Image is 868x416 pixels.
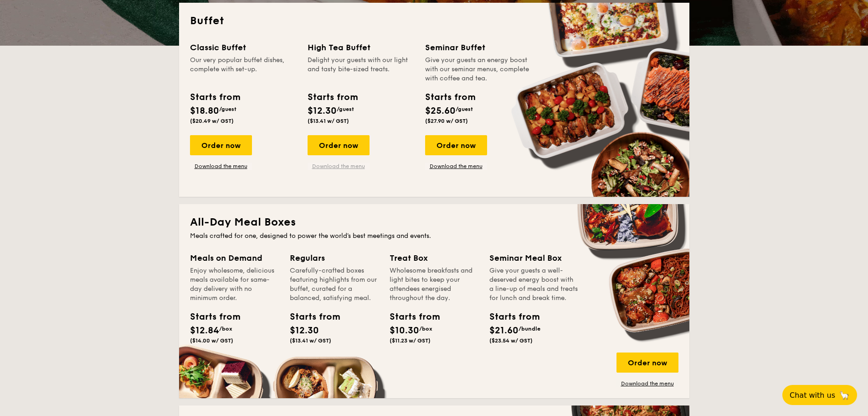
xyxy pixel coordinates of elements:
span: $10.30 [390,325,419,336]
div: Meals crafted for one, designed to power the world's best meetings and events. [190,232,678,241]
div: Starts from [190,310,231,324]
a: Download the menu [425,163,487,170]
span: /bundle [519,326,540,332]
div: Starts from [308,90,357,104]
div: Starts from [425,90,475,104]
span: /box [219,326,232,332]
span: $12.30 [290,325,319,336]
span: $12.30 [308,105,337,116]
span: ($20.49 w/ GST) [190,118,234,124]
div: Our very popular buffet dishes, complete with set-up. [190,56,297,83]
div: Enjoy wholesome, delicious meals available for same-day delivery with no minimum order. [190,266,279,303]
div: Starts from [290,310,331,324]
span: Chat with us [790,391,835,400]
div: Give your guests a well-deserved energy boost with a line-up of meals and treats for lunch and br... [489,266,578,303]
span: ($13.41 w/ GST) [290,337,331,344]
span: $25.60 [425,105,456,116]
div: Order now [425,135,487,155]
span: $21.60 [489,325,519,336]
div: Order now [190,135,252,155]
div: Starts from [190,90,240,104]
div: High Tea Buffet [308,41,414,54]
div: Starts from [489,310,530,324]
a: Download the menu [616,380,678,387]
span: /guest [219,106,236,112]
span: /box [419,326,432,332]
span: ($11.23 w/ GST) [390,337,431,344]
div: Give your guests an energy boost with our seminar menus, complete with coffee and tea. [425,56,532,83]
div: Delight your guests with our light and tasty bite-sized treats. [308,56,414,83]
div: Seminar Buffet [425,41,532,54]
div: Treat Box [390,252,478,264]
h2: All-Day Meal Boxes [190,215,678,230]
div: Order now [616,353,678,373]
div: Order now [308,135,370,155]
span: 🦙 [839,390,850,400]
div: Classic Buffet [190,41,297,54]
span: ($23.54 w/ GST) [489,337,533,344]
div: Starts from [390,310,431,324]
div: Seminar Meal Box [489,252,578,264]
button: Chat with us🦙 [782,385,857,405]
span: /guest [456,106,473,112]
span: ($13.41 w/ GST) [308,118,349,124]
span: $12.84 [190,325,219,336]
span: ($14.00 w/ GST) [190,337,233,344]
span: $18.80 [190,105,219,116]
div: Wholesome breakfasts and light bites to keep your attendees energised throughout the day. [390,266,478,303]
h2: Buffet [190,14,678,28]
a: Download the menu [308,163,370,170]
div: Meals on Demand [190,252,279,264]
a: Download the menu [190,163,252,170]
div: Carefully-crafted boxes featuring highlights from our buffet, curated for a balanced, satisfying ... [290,266,379,303]
div: Regulars [290,252,379,264]
span: ($27.90 w/ GST) [425,118,468,124]
span: /guest [337,106,354,112]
